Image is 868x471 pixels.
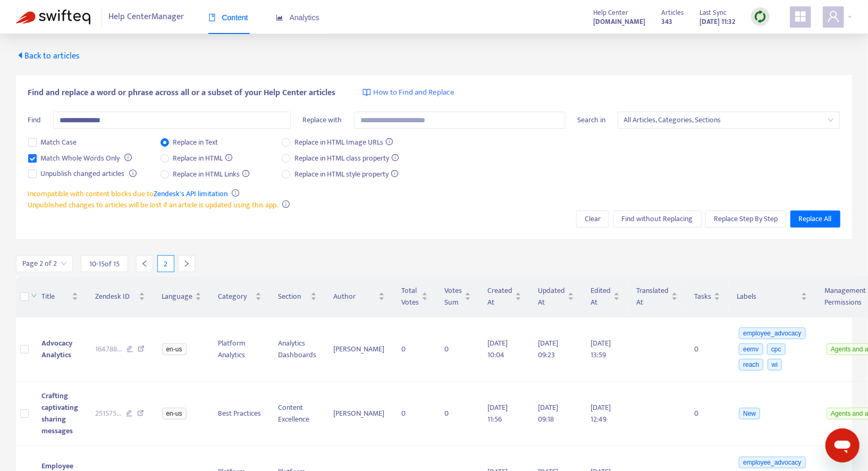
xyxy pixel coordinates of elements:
[169,137,223,148] span: Replace in Text
[739,457,805,468] span: employee_advocacy
[302,114,342,126] span: Replace with
[393,317,436,382] td: 0
[576,211,609,228] button: Clear
[739,327,805,339] span: employee_advocacy
[593,7,628,19] span: Help Center
[538,401,559,425] span: [DATE] 09:18
[37,153,124,164] span: Match Whole Words Only
[739,343,763,355] span: eemv
[129,170,137,177] span: info-circle
[37,168,129,180] span: Unpublish changed articles
[208,13,248,22] span: Content
[530,276,583,317] th: Updated At
[402,285,419,308] span: Total Votes
[624,112,834,128] span: All Articles, Categories, Sections
[28,87,336,99] span: Find and replace a word or phrase across all or a subset of your Help Center articles
[739,408,760,419] span: New
[16,51,24,60] span: caret-left
[16,10,90,24] img: Swifteq
[768,359,782,371] span: wi
[141,260,148,267] span: left
[686,317,729,382] td: 0
[825,428,859,462] iframe: Button to launch messaging window
[41,291,70,302] span: Title
[210,276,270,317] th: Category
[28,188,228,200] span: Incompatible with content blocks due to
[282,200,290,208] span: info-circle
[210,382,270,446] td: Best Practices
[16,49,80,63] span: Back to articles
[714,213,778,225] span: Replace Step By Step
[479,276,530,317] th: Created At
[591,337,611,361] span: [DATE] 13:59
[767,343,786,355] span: cpc
[31,292,37,299] span: down
[37,137,81,148] span: Match Case
[87,276,154,317] th: Zendesk ID
[334,291,376,302] span: Author
[109,7,184,27] span: Help Center Manager
[95,291,137,302] span: Zendesk ID
[729,276,816,317] th: Labels
[591,401,611,425] span: [DATE] 12:49
[232,189,239,197] span: info-circle
[41,390,78,437] span: Crafting captivating sharing messages
[374,87,455,99] span: How to Find and Replace
[325,382,393,446] td: [PERSON_NAME]
[325,317,393,382] td: [PERSON_NAME]
[488,337,508,361] span: [DATE] 10:04
[686,276,729,317] th: Tasks
[290,153,403,164] span: Replace in HTML class property
[33,276,87,317] th: Title
[661,7,684,19] span: Articles
[270,317,325,382] td: Analytics Dashboards
[538,337,559,361] span: [DATE] 09:23
[218,291,253,302] span: Category
[169,153,237,164] span: Replace in HTML
[89,258,120,270] span: 10 - 15 of 15
[622,213,693,225] span: Find without Replacing
[393,276,436,317] th: Total Votes
[637,285,669,308] span: Translated At
[827,10,840,23] span: user
[488,285,513,308] span: Created At
[183,260,190,267] span: right
[538,285,566,308] span: Updated At
[208,14,216,21] span: book
[363,88,371,97] img: image-link
[154,188,228,200] a: Zendesk's API limitation
[700,7,727,19] span: Last Sync
[613,211,702,228] button: Find without Replacing
[700,16,735,28] strong: [DATE] 11:32
[799,213,832,225] span: Replace All
[95,408,121,419] span: 251575 ...
[124,154,132,161] span: info-circle
[591,285,611,308] span: Edited At
[270,276,325,317] th: Section
[737,291,799,302] span: Labels
[157,255,174,272] div: 2
[393,382,436,446] td: 0
[593,15,645,28] a: [DOMAIN_NAME]
[363,87,455,99] a: How to Find and Replace
[754,10,767,23] img: sync.dc5367851b00ba804db3.png
[210,317,270,382] td: Platform Analytics
[585,213,601,225] span: Clear
[583,276,628,317] th: Edited At
[705,211,786,228] button: Replace Step By Step
[686,382,729,446] td: 0
[577,114,605,126] span: Search in
[436,317,479,382] td: 0
[628,276,686,317] th: Translated At
[661,16,672,28] strong: 343
[739,359,763,371] span: reach
[794,10,807,23] span: appstore
[436,276,479,317] th: Votes Sum
[270,382,325,446] td: Content Excellence
[276,13,319,22] span: Analytics
[154,276,210,317] th: Language
[325,276,393,317] th: Author
[445,285,462,308] span: Votes Sum
[290,137,397,148] span: Replace in HTML Image URLs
